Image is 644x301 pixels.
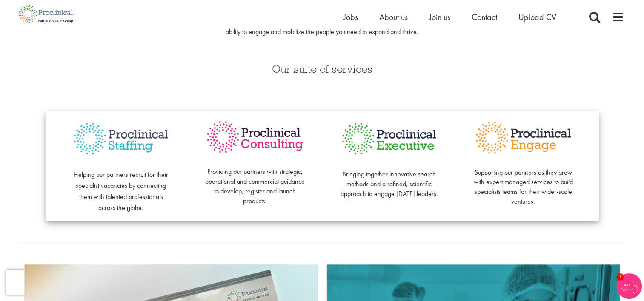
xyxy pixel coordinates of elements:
[429,11,450,23] a: Join us
[616,273,642,299] img: Chatbot
[343,11,358,23] a: Jobs
[339,119,439,158] img: Proclinical Executive
[339,160,439,199] p: Bringing together innovative search methods and a refined, scientific approach to engage [DATE] l...
[379,11,408,23] a: About us
[518,11,556,23] a: Upload CV
[71,119,171,158] img: Proclinical Staffing
[616,273,624,281] span: 1
[74,170,168,212] span: Helping our partners recruit for their specialist vacancies by connecting them with talented prof...
[6,270,115,295] iframe: reCAPTCHA
[205,119,305,155] img: Proclinical Consulting
[473,158,573,207] p: Supporting our partners as they grow with expert managed services to build specialists teams for ...
[20,63,624,74] h3: Our suite of services
[205,158,305,206] p: Providing our partners with strategic, operational and commercial guidance to develop, register a...
[472,11,497,23] a: Contact
[473,119,573,156] img: Proclinical Engage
